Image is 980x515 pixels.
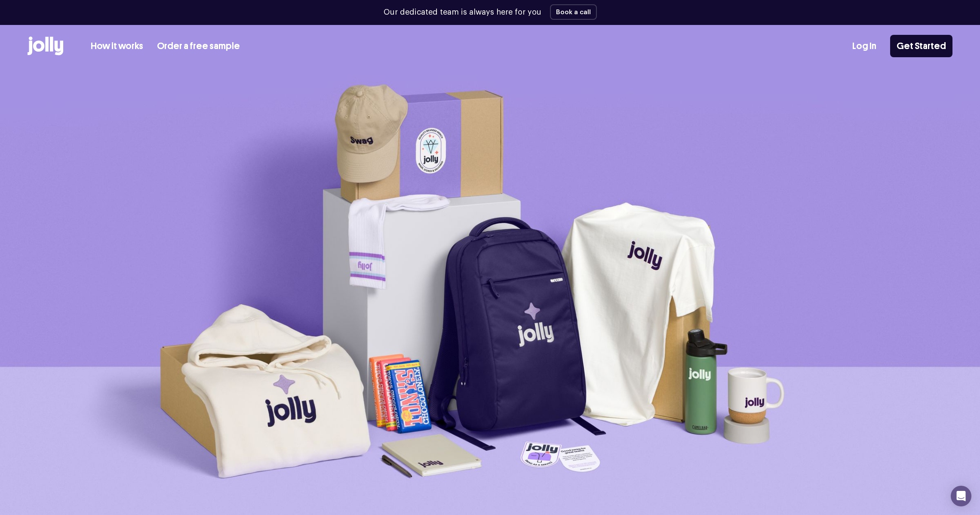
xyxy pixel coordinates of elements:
[157,39,240,53] a: Order a free sample
[91,39,143,53] a: How it works
[550,4,597,20] button: Book a call
[852,39,876,53] a: Log In
[951,486,971,506] div: Open Intercom Messenger
[384,6,541,18] p: Our dedicated team is always here for you
[890,35,952,57] a: Get Started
